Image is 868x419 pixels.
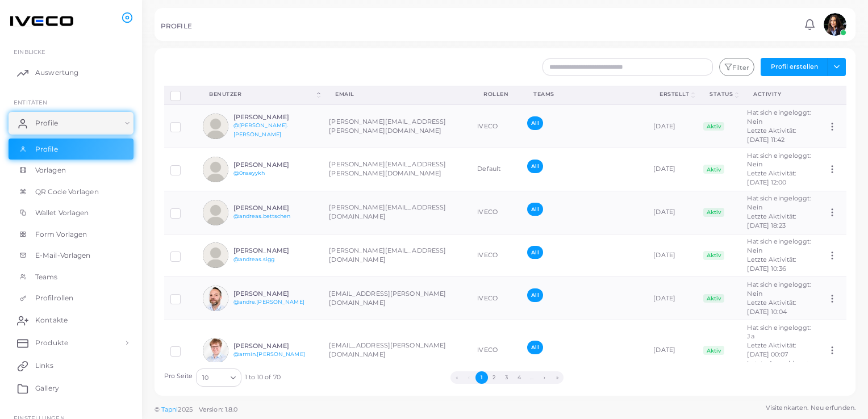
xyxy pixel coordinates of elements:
[9,354,133,377] a: Links
[161,22,192,30] h5: PROFILE
[245,373,281,382] span: 1 to 10 of 70
[323,104,471,148] td: [PERSON_NAME][EMAIL_ADDRESS][PERSON_NAME][DOMAIN_NAME]
[203,200,228,225] img: avatar
[719,58,754,76] button: Filter
[196,368,241,387] div: Search for option
[747,341,796,358] span: Letzte Aktivität: [DATE] 00:07
[753,90,808,98] div: activity
[178,405,192,414] span: 2025
[335,90,458,98] div: Email
[161,405,178,413] a: Tapni
[747,324,811,341] span: Hat sich eingeloggt: Ja
[35,361,53,371] span: Links
[35,272,58,282] span: Teams
[323,148,471,191] td: [PERSON_NAME][EMAIL_ADDRESS][PERSON_NAME][DOMAIN_NAME]
[233,290,317,298] h6: [PERSON_NAME]
[647,191,697,234] td: [DATE]
[747,194,811,211] span: Hat sich eingeloggt: Nein
[527,288,542,301] span: All
[35,165,66,175] span: Vorlagen
[164,86,197,104] th: Row-selection
[9,266,133,288] a: Teams
[35,229,87,240] span: Form Vorlagen
[203,242,228,268] img: avatar
[703,122,724,131] span: Aktiv
[488,371,500,384] button: Go to page 2
[747,255,796,273] span: Letzte Aktivität: [DATE] 10:36
[483,90,508,98] div: Rollen
[233,161,317,169] h6: [PERSON_NAME]
[203,114,228,139] img: avatar
[202,372,208,384] span: 10
[35,68,78,78] span: Auswertung
[323,191,471,234] td: [PERSON_NAME][EMAIL_ADDRESS][DOMAIN_NAME]
[527,203,542,216] span: All
[9,224,133,245] a: Form Vorlagen
[9,377,133,400] a: Gallery
[471,234,521,277] td: IVECO
[747,299,796,316] span: Letzte Aktivität: [DATE] 10:04
[513,371,525,384] button: Go to page 4
[35,315,68,325] span: Kontakte
[9,309,133,332] a: Kontakte
[747,169,796,186] span: Letzte Aktivität: [DATE] 12:00
[209,90,315,98] div: Benutzer
[14,48,45,55] span: EINBLICKE
[821,86,846,104] th: Action
[747,237,811,254] span: Hat sich eingeloggt: Nein
[35,208,89,218] span: Wallet Vorlagen
[233,213,291,219] a: @andreas.bettschen
[647,320,697,382] td: [DATE]
[9,112,133,135] a: Profile
[471,191,521,234] td: IVECO
[233,122,289,137] a: @[PERSON_NAME].[PERSON_NAME]
[35,187,99,197] span: QR Code Vorlagen
[281,371,733,384] ul: Pagination
[9,160,133,181] a: Vorlagen
[747,280,811,298] span: Hat sich eingeloggt: Nein
[471,148,521,191] td: Default
[533,90,635,98] div: Teams
[761,58,828,76] button: Profil erstellen
[9,332,133,354] a: Produkte
[747,152,811,169] span: Hat sich eingeloggt: Nein
[747,359,808,376] span: Letzte Anmeldung: [DATE] 16:59
[500,371,513,384] button: Go to page 3
[10,11,73,32] img: logo
[660,90,689,98] div: Erstellt
[527,160,542,173] span: All
[703,346,724,355] span: Aktiv
[647,277,697,320] td: [DATE]
[199,405,238,413] span: Version: 1.8.0
[210,371,226,384] input: Search for option
[647,234,697,277] td: [DATE]
[155,405,237,414] span: ©
[9,61,133,84] a: Auswertung
[9,202,133,224] a: Wallet Vorlagen
[527,246,542,259] span: All
[471,320,521,382] td: IVECO
[766,403,856,413] span: Visitenkarten. Neu erfunden.
[164,372,193,381] label: Pro Seite
[233,114,317,121] h6: [PERSON_NAME]
[203,157,228,182] img: avatar
[747,108,811,125] span: Hat sich eingeloggt: Nein
[233,170,265,176] a: @0nseyykh
[233,204,317,212] h6: [PERSON_NAME]
[233,256,274,262] a: @andreas.sigg
[820,13,849,36] a: avatar
[35,250,91,261] span: E-Mail-Vorlagen
[527,116,542,129] span: All
[703,165,724,174] span: Aktiv
[9,245,133,266] a: E-Mail-Vorlagen
[471,277,521,320] td: IVECO
[471,104,521,148] td: IVECO
[647,148,697,191] td: [DATE]
[703,208,724,217] span: Aktiv
[539,371,551,384] button: Go to next page
[233,299,304,305] a: @andre.[PERSON_NAME]
[203,338,228,363] img: avatar
[14,99,47,106] span: ENTITÄTEN
[233,351,305,357] a: @armin.[PERSON_NAME]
